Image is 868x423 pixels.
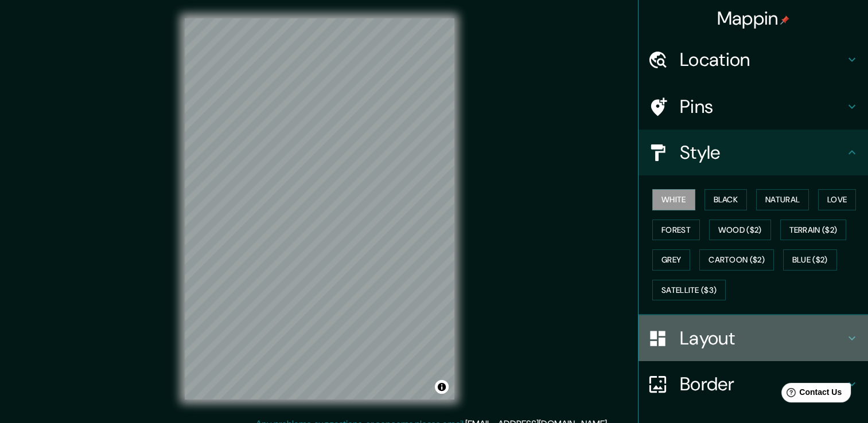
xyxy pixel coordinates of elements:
h4: Pins [680,95,845,118]
button: Terrain ($2) [780,220,847,241]
div: Pins [639,84,868,130]
button: Toggle attribution [435,380,449,394]
button: Cartoon ($2) [699,249,774,271]
h4: Style [680,141,845,164]
button: Grey [652,249,690,271]
iframe: Help widget launcher [766,378,855,410]
img: pin-icon.png [780,15,789,25]
canvas: Map [185,18,454,399]
button: Natural [756,189,809,210]
div: Style [639,130,868,175]
div: Layout [639,315,868,361]
button: Wood ($2) [709,220,771,241]
button: White [652,189,695,210]
h4: Location [680,48,845,71]
div: Location [639,37,868,83]
div: Border [639,361,868,407]
button: Forest [652,220,700,241]
button: Satellite ($3) [652,280,726,301]
button: Love [818,189,856,210]
button: Blue ($2) [783,249,837,271]
h4: Border [680,373,845,395]
button: Black [704,189,748,210]
h4: Mappin [717,7,790,30]
h4: Layout [680,327,845,350]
